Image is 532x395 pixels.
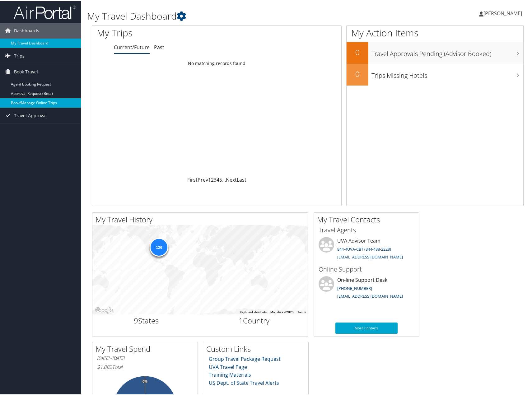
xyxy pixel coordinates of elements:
span: Map data ©2025 [270,309,294,313]
h6: Total [97,363,193,369]
h2: 0 [347,46,368,57]
span: Trips [14,47,25,63]
h2: States [97,314,196,325]
a: Open this area in Google Maps (opens a new window) [94,305,114,314]
a: Terms (opens in new tab) [297,309,306,313]
a: [PHONE_NUMBER] [337,285,372,290]
h2: My Travel Contacts [317,213,419,224]
span: 1 [239,314,243,325]
span: 9 [134,314,138,325]
span: Travel Approval [14,107,47,123]
td: No matching records found [92,57,341,68]
a: 2 [211,175,214,182]
img: airportal-logo.png [14,4,76,19]
a: Prev [198,175,208,182]
h1: My Action Items [347,26,523,39]
a: Next [226,175,237,182]
img: Google [94,305,114,314]
a: 5 [219,175,222,182]
h1: My Travel Dashboard [87,9,381,22]
tspan: 0% [142,379,147,383]
h2: My Travel History [96,213,308,224]
a: 4 [217,175,219,182]
h2: 0 [347,68,368,78]
h2: My Travel Spend [96,343,198,353]
a: Group Travel Package Request [209,355,281,361]
h2: Country [205,314,304,325]
a: 0Trips Missing Hotels [347,63,523,85]
li: UVA Advisor Team [315,236,418,262]
a: 1 [208,175,211,182]
h3: Trips Missing Hotels [371,67,523,79]
h3: Online Support [319,264,414,273]
a: More Contacts [335,322,398,333]
a: Training Materials [209,370,251,377]
a: 3 [214,175,217,182]
span: … [222,175,226,182]
h3: Travel Agents [319,225,414,234]
a: 0Travel Approvals Pending (Advisor Booked) [347,41,523,63]
span: Dashboards [14,22,39,38]
li: On-line Support Desk [315,275,418,301]
a: 844-4UVA-CBT (844-488-2228) [337,245,391,251]
a: [EMAIL_ADDRESS][DOMAIN_NAME] [337,292,403,298]
a: Current/Future [114,43,150,50]
a: UVA Travel Page [209,363,247,369]
a: [PERSON_NAME] [479,3,528,22]
h3: Travel Approvals Pending (Advisor Booked) [371,45,523,57]
h6: [DATE] - [DATE] [97,354,193,360]
a: Last [237,175,246,182]
a: [EMAIL_ADDRESS][DOMAIN_NAME] [337,253,403,259]
div: 126 [150,237,168,256]
h2: Custom Links [206,343,308,353]
button: Keyboard shortcuts [240,309,267,314]
span: Book Travel [14,63,38,79]
span: $1,882 [97,363,112,369]
h1: My Trips [97,26,233,39]
a: US Dept. of State Travel Alerts [209,379,279,385]
a: First [187,175,198,182]
a: Past [154,43,164,50]
span: [PERSON_NAME] [483,9,522,16]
